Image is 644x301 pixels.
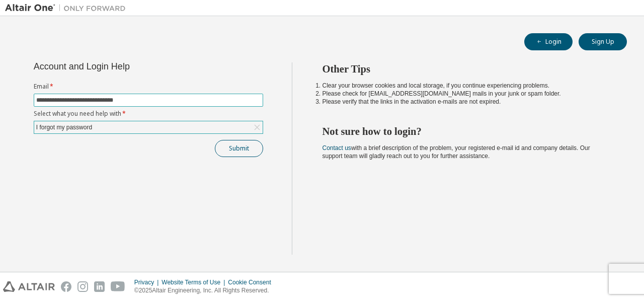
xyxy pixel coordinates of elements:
[61,281,71,292] img: facebook.svg
[228,278,277,286] div: Cookie Consent
[323,62,609,76] h2: Other Tips
[34,62,217,70] div: Account and Login Help
[34,121,263,133] div: I forgot my password
[34,110,263,118] label: Select what you need help with
[77,281,88,292] img: instagram.svg
[323,125,609,138] h2: Not sure how to login?
[579,33,627,50] button: Sign Up
[524,33,573,50] button: Login
[215,140,263,157] button: Submit
[35,122,94,133] div: I forgot my password
[3,281,55,292] img: altair_logo.svg
[134,286,277,295] p: © 2025 Altair Engineering, Inc. All Rights Reserved.
[111,281,125,292] img: youtube.svg
[323,90,609,98] li: Please check for [EMAIL_ADDRESS][DOMAIN_NAME] mails in your junk or spam folder.
[5,3,131,13] img: Altair One
[134,278,162,286] div: Privacy
[162,278,228,286] div: Website Terms of Use
[323,144,351,152] a: Contact us
[323,98,609,106] li: Please verify that the links in the activation e-mails are not expired.
[34,83,263,91] label: Email
[323,82,609,90] li: Clear your browser cookies and local storage, if you continue experiencing problems.
[323,144,590,160] span: with a brief description of the problem, your registered e-mail id and company details. Our suppo...
[94,281,105,292] img: linkedin.svg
